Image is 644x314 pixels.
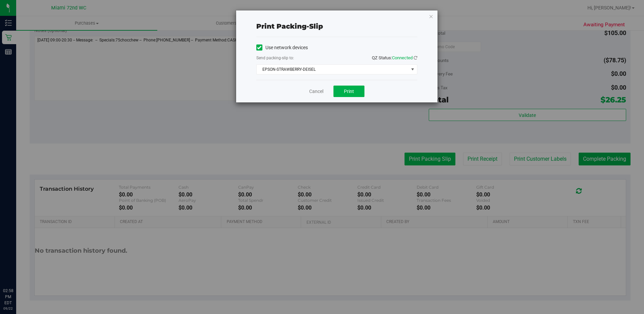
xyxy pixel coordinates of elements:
[256,22,323,30] span: Print packing-slip
[372,55,417,60] span: QZ Status:
[256,44,308,51] label: Use network devices
[257,65,409,74] span: EPSON-STRAWBERRY-DEISEL
[344,89,354,94] span: Print
[309,88,323,95] a: Cancel
[256,55,294,61] label: Send packing-slip to:
[392,55,413,60] span: Connected
[333,86,364,97] button: Print
[408,65,417,74] span: select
